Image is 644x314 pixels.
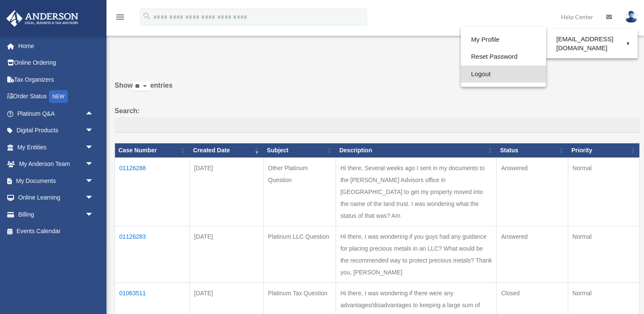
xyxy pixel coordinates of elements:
label: Search: [115,105,640,133]
input: Search: [115,117,640,133]
a: My Profile [461,31,546,49]
label: Show entries [115,80,640,100]
a: Tax Organizers [6,71,106,88]
th: Case Number: activate to sort column ascending [115,143,190,158]
td: Normal [568,158,639,226]
a: [EMAIL_ADDRESS][DOMAIN_NAME] [546,31,638,56]
a: Billingarrow_drop_down [6,206,106,223]
a: Platinum Q&Aarrow_drop_up [6,105,102,122]
a: My Entitiesarrow_drop_down [6,139,106,156]
a: My Documentsarrow_drop_down [6,172,106,189]
img: User Pic [625,11,638,23]
span: arrow_drop_down [85,189,102,207]
img: Anderson Advisors Platinum Portal [4,10,81,27]
td: [DATE] [190,226,263,283]
th: Created Date: activate to sort column ascending [190,143,263,158]
a: Online Ordering [6,54,106,71]
td: Other Platinum Question [264,158,336,226]
div: NEW [49,90,68,103]
a: menu [115,15,125,22]
a: Logout [461,66,546,83]
td: 01126283 [115,226,190,283]
td: Answered [497,226,568,283]
a: Reset Password [461,48,546,66]
span: arrow_drop_down [85,122,102,140]
span: arrow_drop_up [85,105,102,123]
i: menu [115,12,125,22]
a: My Anderson Teamarrow_drop_down [6,156,106,173]
a: Digital Productsarrow_drop_down [6,122,106,139]
th: Description: activate to sort column ascending [336,143,497,158]
span: arrow_drop_down [85,139,102,156]
td: [DATE] [190,158,263,226]
a: Home [6,37,106,54]
th: Subject: activate to sort column ascending [264,143,336,158]
span: arrow_drop_down [85,156,102,173]
td: 01126288 [115,158,190,226]
span: arrow_drop_down [85,172,102,190]
select: Showentries [133,82,150,91]
th: Priority: activate to sort column ascending [568,143,639,158]
i: search [142,11,152,21]
a: Order StatusNEW [6,88,106,106]
a: Events Calendar [6,223,106,240]
td: Normal [568,226,639,283]
th: Status: activate to sort column ascending [497,143,568,158]
td: Answered [497,158,568,226]
td: Hi there, Several weeks ago I sent in my documents to the [PERSON_NAME] Advisors office in [GEOGR... [336,158,497,226]
td: Hi there, I was wondering if you guys had any guidance for placing precious metals in an LLC? Wha... [336,226,497,283]
td: Platinum LLC Question [264,226,336,283]
span: arrow_drop_down [85,206,102,223]
a: Online Learningarrow_drop_down [6,189,106,206]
